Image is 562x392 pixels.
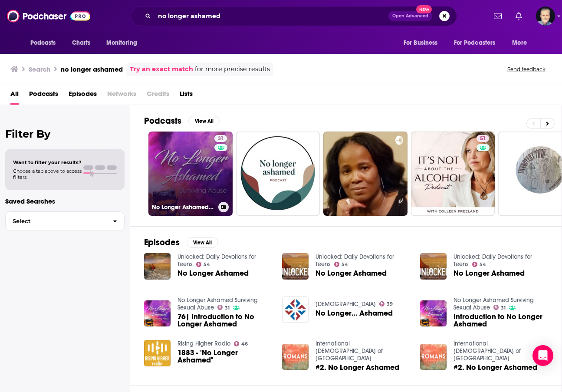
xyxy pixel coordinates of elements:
[536,7,555,26] button: Show profile menu
[448,35,508,51] button: open menu
[316,310,393,317] a: No Longer… Ashamed
[480,135,486,143] span: 51
[392,14,428,18] span: Open Advanced
[5,197,125,205] p: Saved Searches
[29,65,50,73] h3: Search
[196,262,210,267] a: 54
[512,9,526,23] a: Show notifications dropdown
[154,9,388,23] input: Search podcasts, credits, & more...
[454,37,496,49] span: For Podcasters
[177,296,258,311] a: No Longer Ashamed Surviving Sexual Abuse
[148,132,233,216] a: 31No Longer Ashamed Surviving Sexual Abuse
[501,306,506,310] span: 31
[144,300,171,327] img: 76| Introduction to No Longer Ashamed
[420,253,447,280] a: No Longer Ashamed
[411,132,495,216] a: 51
[204,263,210,267] span: 54
[454,253,532,268] a: Unlocked: Daily Devotions for Teens
[72,37,91,49] span: Charts
[282,344,309,370] img: #2. No Longer Ashamed
[24,35,67,51] button: open menu
[30,37,56,49] span: Podcasts
[147,87,169,105] span: Credits
[398,35,449,51] button: open menu
[454,340,521,362] a: International Church of Barcelona
[13,168,82,180] span: Choose a tab above to access filters.
[493,305,506,310] a: 31
[6,218,106,224] span: Select
[130,64,193,74] a: Try an exact match
[388,11,432,21] button: Open AdvancedNew
[66,35,96,51] a: Charts
[7,8,90,24] a: Podchaser - Follow, Share and Rate Podcasts
[316,340,383,362] a: International Church of Barcelona
[106,37,137,49] span: Monitoring
[177,340,230,347] a: Rising Higher Radio
[480,263,486,267] span: 54
[512,37,527,49] span: More
[420,344,447,370] a: #2. No Longer Ashamed
[144,340,171,366] img: 1883 - "No Longer Ashamed"
[379,301,393,306] a: 39
[532,345,553,366] div: Open Intercom Messenger
[342,263,348,267] span: 54
[144,237,180,248] h2: Episodes
[316,270,387,277] a: No Longer Ashamed
[404,37,438,49] span: For Business
[316,364,399,371] a: #2. No Longer Ashamed
[144,253,171,280] img: No Longer Ashamed
[420,300,447,327] img: Introduction to No Longer Ashamed
[217,305,230,310] a: 31
[180,87,193,105] a: Lists
[241,342,248,346] span: 46
[282,253,309,280] img: No Longer Ashamed
[214,135,227,142] a: 31
[316,253,394,268] a: Unlocked: Daily Devotions for Teens
[10,87,19,105] a: All
[131,6,457,26] div: Search podcasts, credits, & more...
[454,296,534,311] a: No Longer Ashamed Surviving Sexual Abuse
[334,262,348,267] a: 54
[536,7,555,26] img: User Profile
[177,349,272,364] span: 1883 - "No Longer Ashamed"
[69,87,97,105] a: Episodes
[505,66,548,73] button: Send feedback
[188,116,220,126] button: View All
[218,135,223,143] span: 31
[454,270,525,277] a: No Longer Ashamed
[152,204,215,211] h3: No Longer Ashamed Surviving Sexual Abuse
[144,115,181,126] h2: Podcasts
[225,306,230,310] span: 31
[490,9,505,23] a: Show notifications dropdown
[282,296,309,323] img: No Longer… Ashamed
[387,302,393,306] span: 39
[477,135,489,142] a: 51
[416,5,432,13] span: New
[536,7,555,26] span: Logged in as JonesLiterary
[472,262,486,267] a: 54
[107,87,136,105] span: Networks
[316,300,376,308] a: Peachtree Presbyterian Church
[29,87,58,105] a: Podcasts
[177,313,272,328] a: 76| Introduction to No Longer Ashamed
[144,115,220,126] a: PodcastsView All
[177,270,249,277] a: No Longer Ashamed
[454,364,537,371] span: #2. No Longer Ashamed
[177,253,256,268] a: Unlocked: Daily Devotions for Teens
[454,313,548,328] a: Introduction to No Longer Ashamed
